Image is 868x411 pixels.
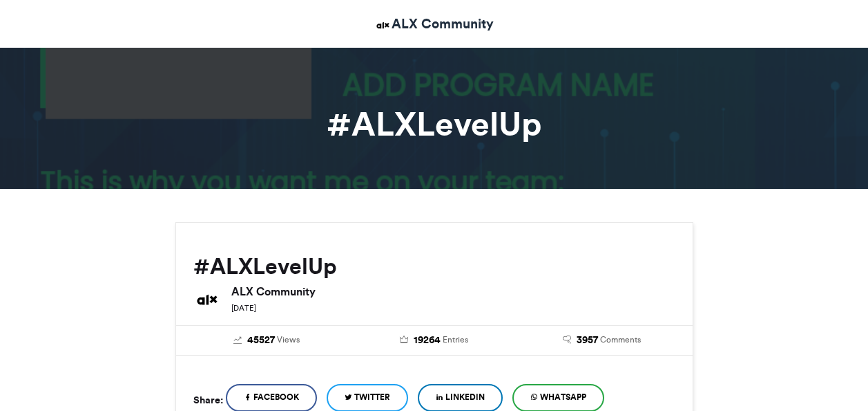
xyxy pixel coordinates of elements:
[193,286,221,313] img: ALX Community
[247,333,275,348] span: 45527
[253,391,299,403] span: Facebook
[193,391,223,409] h5: Share:
[443,334,468,346] span: Entries
[528,333,675,348] a: 3957 Comments
[193,333,340,348] a: 45527 Views
[414,333,441,348] span: 19264
[193,254,675,279] h2: #ALXLevelUp
[577,333,598,348] span: 3957
[374,14,494,34] a: ALX Community
[540,391,586,403] span: WhatsApp
[360,333,508,348] a: 19264 Entries
[51,107,818,140] h1: #ALXLevelUp
[354,391,390,403] span: Twitter
[600,334,641,346] span: Comments
[277,334,300,346] span: Views
[231,286,675,297] h6: ALX Community
[445,391,485,403] span: LinkedIn
[374,17,392,34] img: ALX Community
[231,303,256,313] small: [DATE]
